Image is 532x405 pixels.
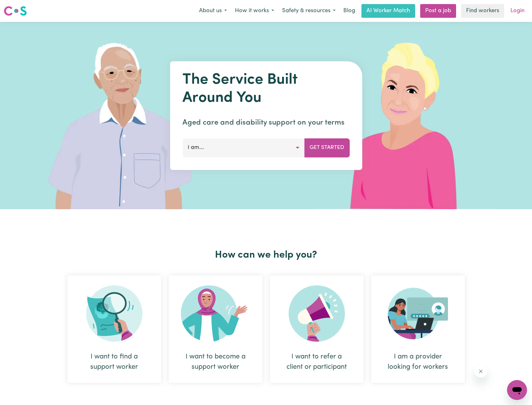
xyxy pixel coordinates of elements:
div: I want to refer a client or participant [285,352,349,372]
button: Safety & resources [278,4,340,17]
iframe: Close message [475,365,487,378]
a: AI Worker Match [361,4,415,18]
a: Post a job [420,4,456,18]
button: Get Started [304,138,350,157]
a: Careseekers logo [4,4,27,18]
span: Need any help? [4,4,38,9]
img: Provider [388,285,448,342]
img: Search [86,285,142,342]
button: I am... [182,138,305,157]
button: About us [195,4,231,17]
div: I want to become a support worker [169,275,262,383]
a: Login [507,4,528,18]
div: I want to find a support worker [67,275,161,383]
button: How it works [231,4,278,17]
div: I am a provider looking for workers [386,352,450,372]
div: I am a provider looking for workers [371,275,465,383]
a: Find workers [461,4,504,18]
a: Blog [340,4,359,18]
div: I want to refer a client or participant [270,275,364,383]
h1: The Service Built Around You [182,71,350,107]
div: I want to become a support worker [184,352,247,372]
img: Careseekers logo [4,5,27,17]
div: I want to find a support worker [82,352,146,372]
h2: How can we help you? [64,249,469,261]
img: Become Worker [181,285,250,342]
p: Aged care and disability support on your terms [182,117,350,128]
img: Refer [289,285,345,342]
iframe: Button to launch messaging window [507,380,527,400]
